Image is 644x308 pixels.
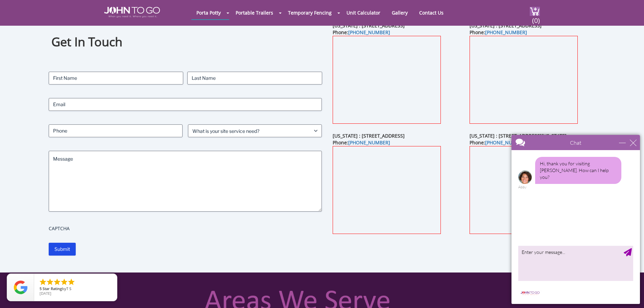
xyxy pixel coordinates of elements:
a: Gallery [387,6,413,19]
span: Star Rating [43,286,62,291]
li:  [46,278,54,286]
label: CAPTCHA [49,225,322,232]
a: [PHONE_NUMBER] [485,29,527,35]
a: Unit Calculator [341,6,385,19]
b: Phone: [470,29,527,35]
a: Portable Trailers [231,6,278,19]
input: First Name [49,72,183,85]
span: T S [66,286,71,291]
li:  [67,278,75,286]
li:  [60,278,68,286]
b: [US_STATE] : [STREET_ADDRESS][US_STATE] [470,133,567,139]
li:  [39,278,47,286]
b: Phone: [470,139,527,146]
img: JOHN to go [104,7,160,18]
input: Email [49,98,322,111]
b: [US_STATE] : [STREET_ADDRESS] [333,133,405,139]
a: [PHONE_NUMBER] [348,29,390,35]
a: [PHONE_NUMBER] [348,139,390,146]
input: Phone [49,124,183,137]
b: [US_STATE] : [STREET_ADDRESS] [470,22,542,29]
input: Last Name [187,72,322,85]
li:  [53,278,61,286]
img: Review Rating [14,281,27,294]
iframe: Live Chat Box [507,131,644,308]
a: Porta Potty [191,6,226,19]
a: Contact Us [414,6,449,19]
b: Phone: [333,29,390,35]
a: Temporary Fencing [283,6,337,19]
b: [US_STATE] : [STREET_ADDRESS] [333,22,405,29]
span: [DATE] [40,291,51,296]
b: Phone: [333,139,390,146]
span: (0) [532,10,540,25]
span: by [40,287,112,291]
img: cart a [530,7,540,16]
h1: Get In Touch [51,34,319,50]
input: Submit [49,243,76,256]
a: [PHONE_NUMBER] [485,139,527,146]
span: 5 [40,286,42,291]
